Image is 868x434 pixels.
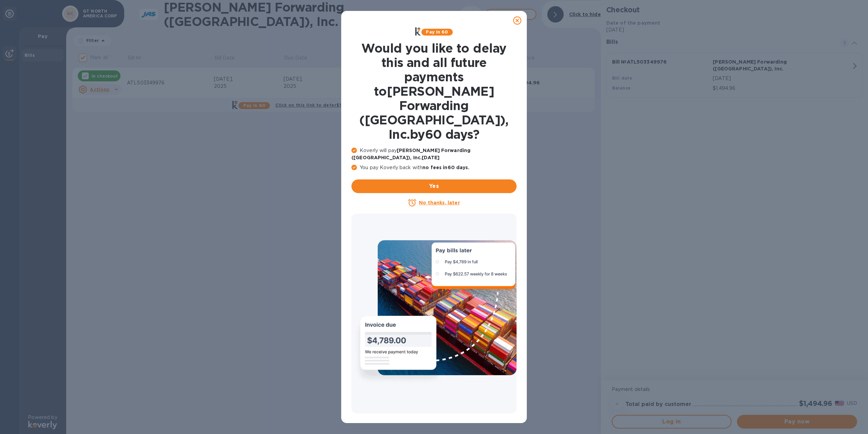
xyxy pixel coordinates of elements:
[419,200,460,205] u: No thanks, later
[351,164,517,171] p: You pay Koverly back with
[357,182,511,190] span: Yes
[351,148,471,160] b: [PERSON_NAME] Forwarding ([GEOGRAPHIC_DATA]), Inc. [DATE]
[351,179,517,193] button: Yes
[422,165,469,170] b: no fees in 60 days .
[426,29,448,35] b: Pay in 60
[351,41,517,141] h1: Would you like to delay this and all future payments to [PERSON_NAME] Forwarding ([GEOGRAPHIC_DAT...
[351,147,517,161] p: Koverly will pay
